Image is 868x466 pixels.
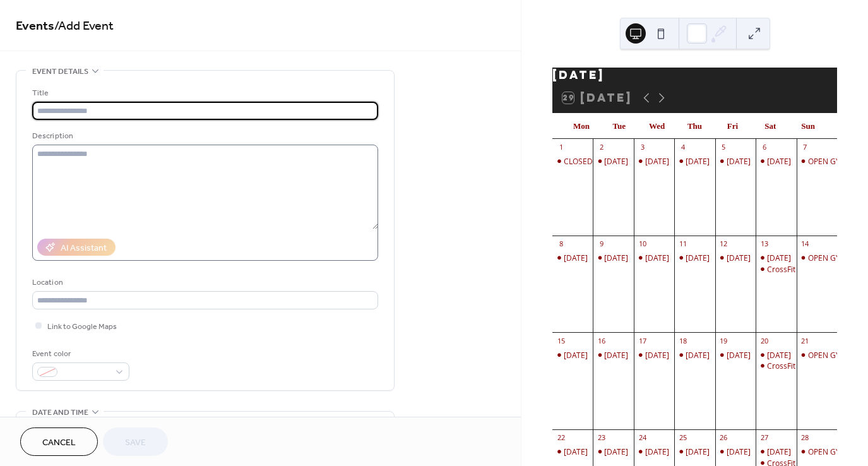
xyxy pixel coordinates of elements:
div: [DATE] [727,253,751,263]
a: Events [16,14,54,39]
div: 16 [597,336,606,345]
div: Friday 26 Sept [715,446,756,457]
div: 21 [800,336,810,345]
div: 26 [719,433,728,443]
div: [DATE] [727,156,751,167]
div: 2 [597,143,606,152]
div: [DATE] [686,156,710,167]
div: [DATE] [727,446,751,457]
div: [DATE] [604,253,628,263]
div: 14 [800,239,810,249]
div: OPEN GYM 9AM [797,350,837,361]
div: [DATE] [604,446,628,457]
span: Date and time [32,406,88,419]
div: Sat [751,114,789,139]
div: 5 [719,143,728,152]
div: [DATE] [767,350,791,361]
div: Monday 22 Sept [552,446,593,457]
div: CrossFit Kids 10:30 [756,264,796,275]
div: Tuesday 23 Sept [593,446,633,457]
div: Friday 12 Sept [715,253,756,263]
div: 13 [759,239,769,249]
div: 15 [556,336,566,345]
div: [DATE] [686,446,710,457]
div: [DATE] [727,350,751,361]
div: Wed [638,114,676,139]
div: 6 [759,143,769,152]
span: Link to Google Maps [47,320,117,333]
div: OPEN GYM 9 AM [808,253,867,263]
div: OPEN GYM 9 AM [797,253,837,263]
div: Tuesday 16 Sept [593,350,633,361]
div: [DATE] [767,156,791,167]
div: Monday 8 Sept [552,253,593,263]
div: 18 [678,336,687,345]
div: Wednesday 3 Sept [634,156,674,167]
div: [DATE] [686,350,710,361]
div: [DATE] [604,156,628,167]
div: Event color [32,347,127,361]
div: Wednesday 17 Sept [634,350,674,361]
div: 17 [638,336,647,345]
div: CrossFit Kids 10:30 [767,361,833,371]
div: 28 [800,433,810,443]
div: Thursday 25 Sept [674,446,715,457]
div: 10 [638,239,647,249]
div: OPEN GYM 9AM [797,156,837,167]
div: Tuesday 2 Sept [593,156,633,167]
div: 1 [556,143,566,152]
div: CLOSED [564,156,593,167]
div: Saturday 6 Sept [756,156,796,167]
div: Friday 19 Sept [715,350,756,361]
div: OPEN GYM 9AM [808,350,865,361]
div: 22 [556,433,566,443]
div: 27 [759,433,769,443]
span: Cancel [42,436,76,450]
div: [DATE] [767,446,791,457]
div: Saturday 27 Sept [756,446,796,457]
button: Cancel [20,427,98,456]
div: Tue [600,114,638,139]
span: Event details [32,65,88,78]
div: 9 [597,239,606,249]
div: 7 [800,143,810,152]
div: Title [32,87,376,100]
div: Saturday 20 Sept [756,350,796,361]
div: OPEN GYM 9 AM [808,446,867,457]
div: Thursday 4 Sept [674,156,715,167]
div: Sun [789,114,827,139]
div: [DATE] [552,68,837,83]
div: 19 [719,336,728,345]
span: / Add Event [54,14,114,39]
div: Mon [562,114,600,139]
div: [DATE] [645,253,669,263]
div: Description [32,129,376,143]
div: 3 [638,143,647,152]
div: [DATE] [767,253,791,263]
div: CrossFit Kids 10:30 [756,361,796,371]
div: [DATE] [645,156,669,167]
div: Thursday 11 Sept [674,253,715,263]
div: OPEN GYM 9 AM [797,446,837,457]
div: 23 [597,433,606,443]
div: Thursday 18 Sept [674,350,715,361]
div: 4 [678,143,687,152]
div: [DATE] [645,350,669,361]
div: Wednesday 10 Sept [634,253,674,263]
div: Tuesday 9 Sept [593,253,633,263]
div: CrossFit Kids 10:30 [767,264,833,275]
div: 20 [759,336,769,345]
div: Monday 15 Sept [552,350,593,361]
div: 8 [556,239,566,249]
div: [DATE] [564,253,588,263]
div: Wednesday 24 Sept [634,446,674,457]
div: Location [32,276,376,289]
div: CLOSED [552,156,593,167]
div: [DATE] [645,446,669,457]
div: 12 [719,239,728,249]
div: [DATE] [564,350,588,361]
div: Fri [713,114,751,139]
div: Friday 5 Sept [715,156,756,167]
div: Saturday 13 Sept [756,253,796,263]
